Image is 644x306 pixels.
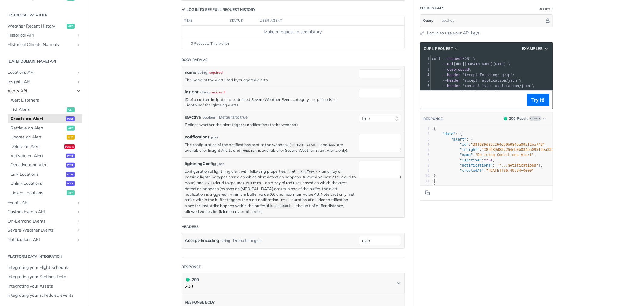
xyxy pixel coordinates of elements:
[66,116,75,121] span: post
[432,67,471,72] span: \
[66,181,75,186] span: post
[443,84,460,88] span: --header
[471,142,545,147] span: "38f689d83c264eb0b084ba095f2ea743"
[242,149,257,153] span: PUBLISH
[443,62,454,66] span: --url
[67,135,75,140] span: put
[182,264,201,270] div: Response
[482,148,556,152] span: "38f689d83c264eb0b084ba095f2ea332"
[522,46,543,51] span: Examples
[221,236,230,245] div: string
[420,132,430,137] div: 2
[182,7,256,12] div: Log in to see full request history
[76,42,81,47] button: Show subpages for Historical Climate Normals
[434,148,558,152] span: : ,
[463,73,513,77] span: 'Accept-Encoding: gzip'
[432,73,515,77] span: \
[8,96,82,105] a: Alert Listeners
[11,162,65,168] span: Deactivate an Alert
[475,153,534,157] span: "De-icing Conditions Alert"
[5,291,82,300] a: Integrating your scheduled events
[185,168,356,215] p: configuration of lightning alert with following properties: - an array of possible lightning type...
[423,18,434,23] span: Query
[5,86,82,96] a: Alerts APIHide subpages for Alerts API
[8,23,65,29] span: Weather Recent History
[203,115,216,120] div: boolean
[420,15,437,27] button: Query
[420,147,430,152] div: 5
[434,142,547,147] span: : ,
[76,200,81,205] button: Show subpages for Events API
[200,90,210,95] div: string
[427,30,480,36] a: Log in to use your API keys
[423,95,432,104] button: Copy to clipboard
[246,181,261,185] span: buffers
[8,79,75,85] span: Insights API
[527,94,549,106] button: Try It!
[76,89,81,93] button: Hide subpages for Alerts API
[5,282,82,291] a: Integrating your Assets
[434,158,495,162] span: : ,
[76,70,81,75] button: Show subpages for Locations API
[213,210,217,214] span: km
[8,170,82,179] a: Link Locationspost
[460,148,479,152] span: "insight"
[8,209,75,215] span: Custom Events API
[185,276,199,283] div: 200
[281,198,287,202] span: ttl
[420,184,430,189] div: 12
[539,7,549,11] div: Query
[420,78,431,83] div: 5
[539,7,553,11] div: QueryInformation
[420,89,431,94] div: 7
[182,224,199,229] div: Headers
[442,132,455,136] span: "data"
[434,174,438,178] span: },
[463,84,532,88] span: 'content-type: application/json'
[420,72,431,78] div: 4
[8,142,82,151] a: Delete an Alertdelete
[184,29,402,35] div: Make a request to see history.
[420,152,430,158] div: 6
[8,227,75,233] span: Severe Weather Events
[432,78,521,83] span: \
[8,70,75,76] span: Locations API
[420,168,430,173] div: 9
[211,135,218,140] div: json
[432,84,535,88] span: \
[443,67,469,72] span: --compressed
[434,127,436,131] span: {
[307,143,317,147] span: START
[185,69,197,76] label: name
[185,122,356,127] p: Defines whether the alert triggers notifications to the webhook
[5,198,82,207] a: Events APIShow subpages for Events API
[460,158,482,162] span: "isActive"
[420,173,430,178] div: 10
[11,171,65,177] span: Link Locations
[8,274,81,280] span: Integrating your Stations Data
[67,190,75,195] span: get
[5,77,82,86] a: Insights APIShow subpages for Insights API
[499,163,538,168] span: "...notifications"
[504,117,507,120] span: 200
[332,175,339,180] span: C2C
[246,210,250,214] span: mi
[545,18,551,24] button: Hide
[11,107,65,113] span: List Alerts
[76,237,81,242] button: Show subpages for Notifications API
[209,70,223,75] div: required
[486,168,534,173] span: "[DATE]T06:49:34+0000"
[520,46,551,52] button: Examples
[288,170,317,174] span: lightningTypes
[422,46,461,52] button: cURL Request
[501,116,549,122] button: 200200-ResultExample
[11,116,65,122] span: Create an Alert
[8,200,75,206] span: Events API
[8,105,82,114] a: List Alertsget
[420,83,431,89] div: 6
[219,114,248,120] div: Defaults to true
[434,179,436,183] span: }
[227,16,258,26] th: status
[76,228,81,233] button: Show subpages for Severe Weather Events
[434,168,534,173] span: :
